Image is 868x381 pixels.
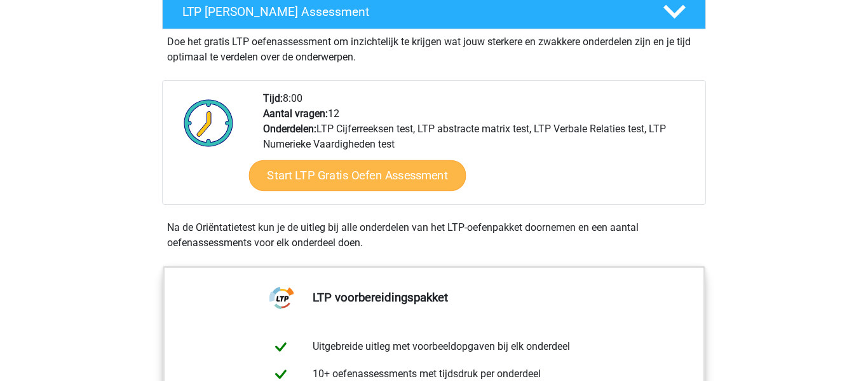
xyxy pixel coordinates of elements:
img: Klok [177,91,241,155]
b: Aantal vragen: [263,107,328,120]
h4: LTP [PERSON_NAME] Assessment [182,4,642,19]
b: Tijd: [263,92,283,104]
div: 8:00 12 LTP Cijferreeksen test, LTP abstracte matrix test, LTP Verbale Relaties test, LTP Numerie... [254,91,705,204]
b: Onderdelen: [263,123,316,135]
div: Doe het gratis LTP oefenassessment om inzichtelijk te krijgen wat jouw sterkere en zwakkere onder... [162,29,706,65]
a: Start LTP Gratis Oefen Assessment [249,160,466,191]
div: Na de Oriëntatietest kun je de uitleg bij alle onderdelen van het LTP-oefenpakket doornemen en ee... [162,220,706,251]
